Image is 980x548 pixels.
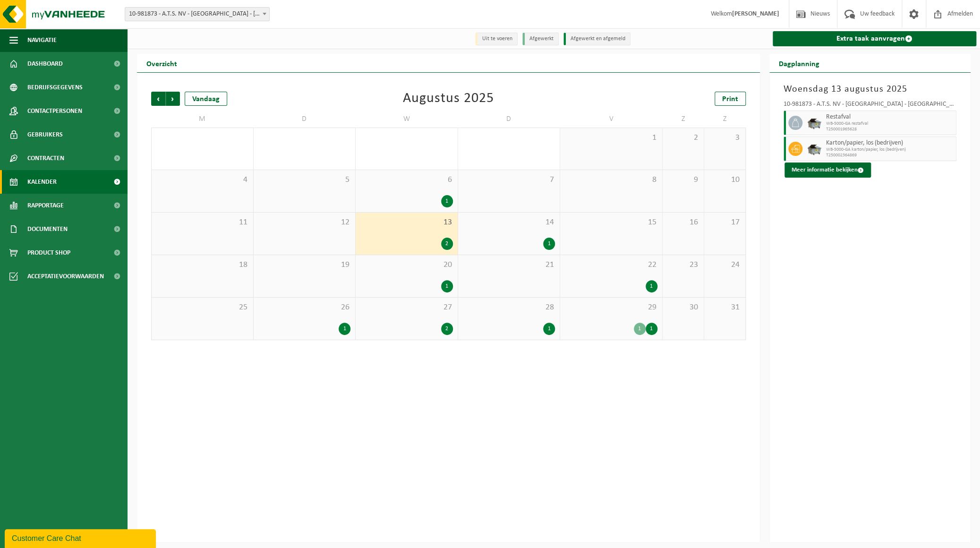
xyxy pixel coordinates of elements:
h2: Overzicht [137,54,187,72]
span: 9 [667,175,699,185]
span: 11 [156,217,248,228]
span: 16 [667,217,699,228]
span: Contactpersonen [27,99,82,123]
td: Z [663,111,704,128]
img: WB-5000-GAL-GY-01 [807,142,821,156]
span: T250001965628 [826,127,954,132]
span: 10 [709,175,741,185]
div: 1 [634,323,646,335]
span: Contracten [27,146,64,170]
td: W [356,111,458,128]
td: D [254,111,356,128]
span: WB-5000-GA karton/papier, los (bedrijven) [826,147,954,153]
span: 10-981873 - A.T.S. NV - LANGERBRUGGE - GENT [125,8,269,21]
span: Navigatie [27,28,57,52]
h3: Woensdag 13 augustus 2025 [784,82,956,96]
div: 1 [441,195,453,207]
span: 1 [565,133,657,143]
li: Uit te voeren [475,33,518,45]
span: 21 [463,260,555,270]
span: 20 [360,260,453,270]
li: Afgewerkt [522,33,559,45]
span: 22 [565,260,657,270]
span: Vorige [151,92,165,106]
iframe: chat widget [5,527,158,548]
span: 25 [156,302,248,313]
div: Vandaag [185,92,227,106]
div: 1 [339,323,350,335]
span: Volgende [166,92,180,106]
span: Rapportage [27,194,64,217]
span: T250002364869 [826,153,954,158]
span: Acceptatievoorwaarden [27,265,104,288]
div: 1 [543,238,555,250]
div: 2 [441,238,453,250]
span: 26 [258,302,351,313]
div: 2 [441,323,453,335]
span: Product Shop [27,241,70,265]
span: 7 [463,175,555,185]
span: 3 [709,133,741,143]
div: 1 [646,280,657,292]
span: 8 [565,175,657,185]
a: Extra taak aanvragen [773,31,976,46]
div: Augustus 2025 [403,92,494,106]
span: 19 [258,260,351,270]
span: Documenten [27,217,68,241]
span: 2 [667,133,699,143]
div: 1 [543,323,555,335]
span: 18 [156,260,248,270]
span: Karton/papier, los (bedrijven) [826,139,954,147]
a: Print [715,92,746,106]
div: 1 [646,323,657,335]
span: Kalender [27,170,57,194]
td: Z [704,111,746,128]
div: 10-981873 - A.T.S. NV - [GEOGRAPHIC_DATA] - [GEOGRAPHIC_DATA] [784,101,956,111]
span: Dashboard [27,52,63,76]
span: 31 [709,302,741,313]
span: 27 [360,302,453,313]
span: 15 [565,217,657,228]
span: 4 [156,175,248,185]
span: WB-5000-GA restafval [826,121,954,127]
span: 13 [360,217,453,228]
span: Bedrijfsgegevens [27,76,83,99]
span: Restafval [826,113,954,121]
span: 17 [709,217,741,228]
span: 23 [667,260,699,270]
h2: Dagplanning [769,54,829,72]
li: Afgewerkt en afgemeld [563,33,631,45]
strong: [PERSON_NAME] [732,10,779,17]
span: 6 [360,175,453,185]
span: 12 [258,217,351,228]
span: Print [722,95,738,103]
span: 14 [463,217,555,228]
button: Meer informatie bekijken [784,163,871,178]
td: V [560,111,663,128]
span: 24 [709,260,741,270]
span: 5 [258,175,351,185]
span: 29 [565,302,657,313]
span: 28 [463,302,555,313]
img: WB-5000-GAL-GY-01 [807,116,821,130]
span: 30 [667,302,699,313]
td: M [151,111,254,128]
td: D [458,111,561,128]
div: 1 [441,280,453,292]
span: Gebruikers [27,123,63,146]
